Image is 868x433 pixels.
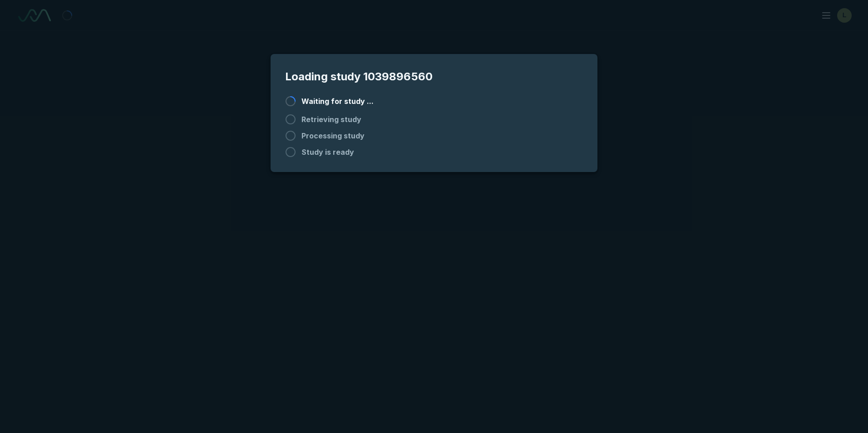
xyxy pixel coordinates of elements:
[301,114,361,125] span: Retrieving study
[301,96,374,107] span: Waiting for study ...
[285,69,583,85] span: Loading study 1039896560
[301,147,354,157] span: Study is ready
[301,130,365,141] span: Processing study
[271,54,597,172] div: modal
